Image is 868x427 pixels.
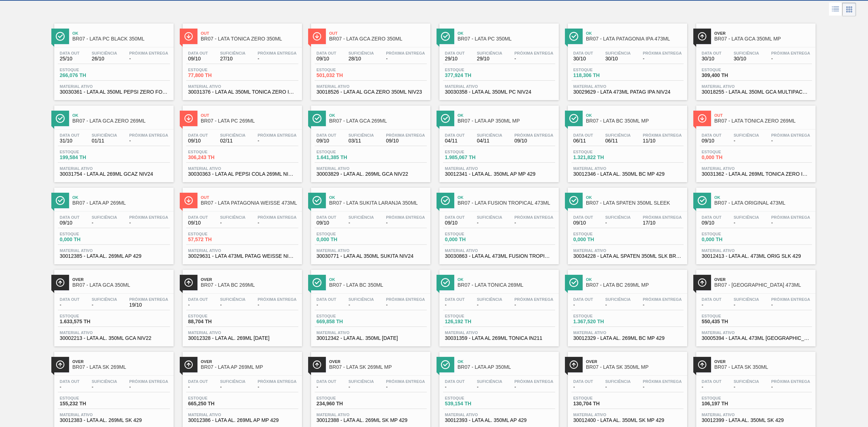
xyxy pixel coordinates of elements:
span: Out [329,31,427,35]
a: ÍconeOutBR07 - LATA PC 269MLData out09/10Suficiência02/11Próxima Entrega-Estoque306,243 THMateria... [177,100,306,182]
span: 501,032 TH [316,73,367,78]
span: Ok [586,195,684,200]
span: 09/10 [188,220,208,226]
span: Estoque [702,232,752,236]
span: BR07 - LATA AP 269ML [72,200,170,206]
img: Ícone [569,114,578,123]
img: Ícone [56,278,65,287]
span: - [733,138,759,144]
span: 306,243 TH [188,155,239,160]
span: Material ativo [188,166,297,171]
span: - [92,220,117,226]
span: 30012385 - LATA AL. 269ML AP 429 [60,253,168,259]
span: 09/10 [316,56,336,61]
span: 30030771 - LATA AL 350ML SUKITA NIV24 [316,253,425,259]
span: 31/10 [60,138,80,144]
span: Material ativo [445,248,553,253]
a: ÍconeOverBR07 - LATA GCA 350ML MPData out30/10Suficiência30/10Próxima Entrega-Estoque309,400 THMa... [691,18,819,100]
span: 30/10 [605,56,630,61]
span: BR07 - LATA TÔNICA ZERO 350ML [201,36,298,42]
span: Estoque [445,232,495,236]
span: Data out [188,297,208,302]
span: Suficiência [348,297,374,302]
span: Suficiência [605,133,630,137]
span: Estoque [188,150,239,154]
a: ÍconeOkBR07 - LATA BC 269ML MPData out-Suficiência-Próxima Entrega-Estoque1.367,520 THMaterial at... [562,264,691,346]
a: ÍconeOkBR07 - LATA PC BLACK 350MLData out25/10Suficiência26/10Próxima Entrega-Estoque266,076 THMa... [49,18,177,100]
span: 09/10 [60,220,80,226]
span: Suficiência [220,297,245,302]
span: Data out [702,297,722,302]
span: Próxima Entrega [386,297,425,302]
span: 09/10 [445,220,465,226]
img: Ícone [698,196,707,205]
span: Próxima Entrega [129,133,168,137]
img: Ícone [441,114,450,123]
img: Ícone [312,278,322,287]
span: - [514,220,553,226]
span: Suficiência [92,297,117,302]
span: Ok [714,195,812,200]
a: ÍconeOutBR07 - LATA TÔNICA ZERO 269MLData out09/10Suficiência-Próxima Entrega-Estoque0,000 THMate... [691,100,819,182]
span: Ok [586,277,684,282]
span: Próxima Entrega [258,215,297,219]
span: - [92,302,117,308]
span: Data out [573,297,593,302]
span: 04/11 [445,138,465,144]
img: Ícone [569,278,578,287]
img: Ícone [312,196,322,205]
span: Suficiência [92,133,117,137]
span: - [348,220,374,226]
span: Próxima Entrega [258,51,297,55]
span: Estoque [60,232,110,236]
span: - [643,56,682,61]
span: BR07 - LATA PATAGONIA WEISSE 473ML [201,200,298,206]
span: 30029631 - LATA 473ML PATAG WEISSE NIV24 [188,253,297,259]
span: 09/10 [702,220,722,226]
span: - [258,220,297,226]
span: BR07 - LATA BC 350ML [329,282,427,288]
span: Material ativo [702,84,810,89]
span: Próxima Entrega [643,133,682,137]
a: ÍconeOkBR07 - LATA ORIGINAL 473MLData out09/10Suficiência-Próxima Entrega-Estoque0,000 THMaterial... [691,182,819,264]
span: 04/11 [477,138,502,144]
a: ÍconeOkBR07 - LATA BC 350MLData out-Suficiência-Próxima Entrega-Estoque669,858 THMaterial ativo30... [306,264,434,346]
img: Ícone [56,114,65,123]
span: BR07 - LATA ORIGINAL 473ML [714,200,812,206]
span: Material ativo [60,166,168,171]
span: - [220,302,245,308]
a: ÍconeOkBR07 - LATA GCA ZERO 269MLData out31/10Suficiência01/11Próxima Entrega-Estoque199,584 THMa... [49,100,177,182]
span: 30031376 - LATA AL 350ML TONICA ZERO IN211 [188,89,297,95]
span: 30/10 [573,56,593,61]
span: Data out [188,215,208,219]
span: - [477,220,502,226]
span: Suficiência [220,133,245,137]
span: Estoque [188,68,239,72]
span: Suficiência [92,51,117,55]
span: - [129,56,168,61]
span: 09/10 [316,138,336,144]
span: 0,000 TH [316,237,367,242]
span: 30/10 [702,56,722,61]
span: 29/10 [477,56,502,61]
a: ÍconeOkBR07 - LATA PC 350MLData out29/10Suficiência29/10Próxima Entrega-Estoque377,924 THMaterial... [434,18,562,100]
span: 30012346 - LATA AL. 350ML BC MP 429 [573,171,682,177]
span: Estoque [445,150,495,154]
a: ÍconeOverBR07 - LATA GCA 350MLData out-Suficiência-Próxima Entrega19/10Estoque1.633,575 THMateria... [49,264,177,346]
span: Estoque [188,232,239,236]
span: 09/10 [386,138,425,144]
span: Data out [573,51,593,55]
span: BR07 - LATA GCA ZERO 350ML [329,36,427,42]
span: Material ativo [445,166,553,171]
span: Próxima Entrega [386,51,425,55]
span: 1.641,385 TH [316,155,367,160]
span: Data out [316,215,336,219]
span: 30031754 - LATA AL 269ML GCAZ NIV24 [60,171,168,177]
span: Data out [573,133,593,137]
span: 30029629 - LATA 473ML PATAG IPA NIV24 [573,89,682,95]
span: 30018255 - LATA AL 350ML GCA MULTIPACK NIV22 [702,89,810,95]
span: Suficiência [733,297,759,302]
span: Ok [586,113,684,118]
a: ÍconeOkBR07 - LATA AP 350ML MPData out04/11Suficiência04/11Próxima Entrega09/10Estoque1.985,067 T... [434,100,562,182]
span: Data out [60,51,80,55]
